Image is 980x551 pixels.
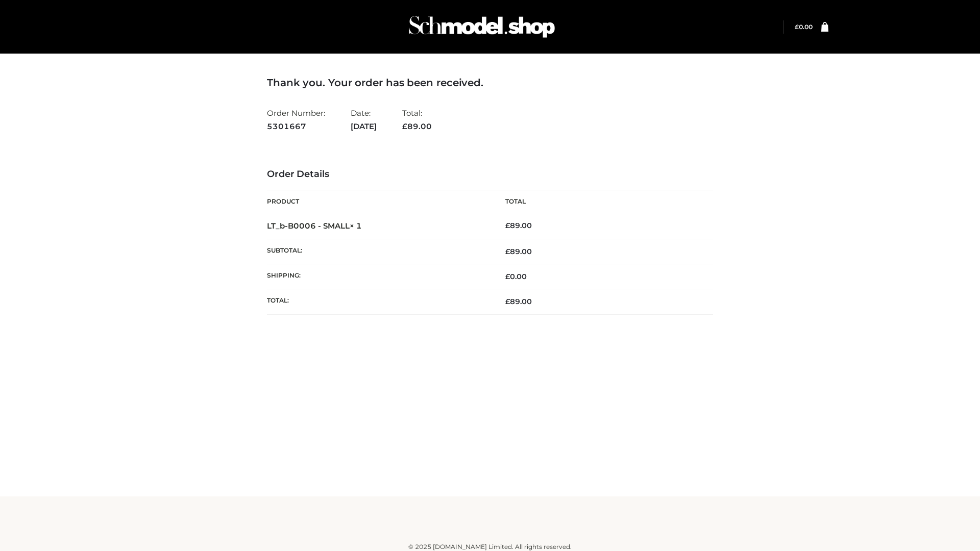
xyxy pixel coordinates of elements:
strong: × 1 [350,221,362,231]
strong: [DATE] [351,120,377,133]
th: Product [267,190,490,213]
h3: Order Details [267,169,713,180]
th: Subtotal: [267,239,490,264]
img: Schmodel Admin 964 [405,7,558,47]
span: £ [795,23,799,31]
span: £ [402,121,407,131]
span: £ [505,221,510,230]
span: £ [505,272,510,281]
li: Order Number: [267,104,325,135]
li: Date: [351,104,377,135]
th: Shipping: [267,264,490,289]
span: 89.00 [505,297,532,306]
bdi: 89.00 [505,221,532,230]
span: £ [505,297,510,306]
span: 89.00 [505,247,532,256]
span: 89.00 [402,121,432,131]
bdi: 0.00 [795,23,813,31]
th: Total: [267,289,490,314]
span: £ [505,247,510,256]
li: Total: [402,104,432,135]
a: £0.00 [795,23,813,31]
strong: 5301667 [267,120,325,133]
strong: LT_b-B0006 - SMALL [267,221,362,231]
h3: Thank you. Your order has been received. [267,77,713,89]
th: Total [490,190,713,213]
bdi: 0.00 [505,272,527,281]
